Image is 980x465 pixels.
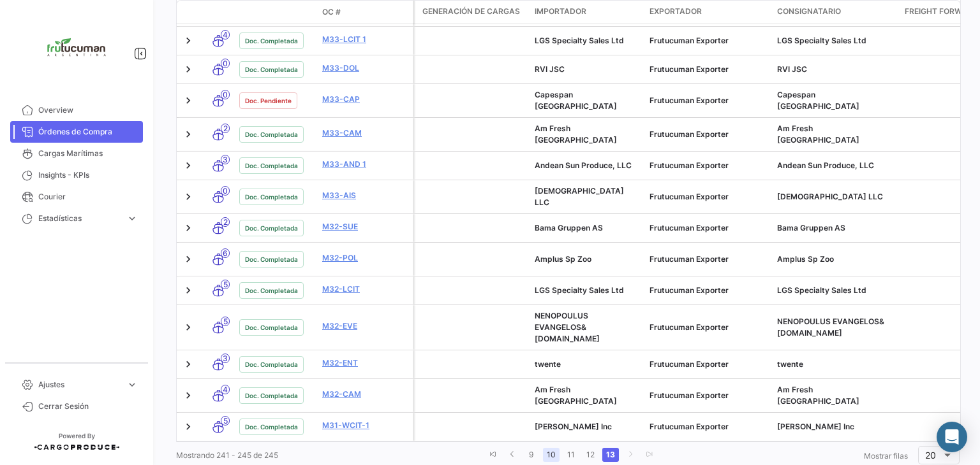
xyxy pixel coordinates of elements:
a: 11 [563,448,579,462]
a: Expand/Collapse Row [182,222,195,234]
span: Doc. Completada [245,390,298,401]
span: Importador [535,6,586,17]
span: 3 [221,354,230,363]
span: Andean Sun Produce, LLC [535,161,632,170]
span: 4 [221,30,230,39]
span: Exportador [650,6,702,17]
a: M32-EVE [322,320,408,332]
span: LGS Specialty Sales Ltd [535,285,624,295]
span: 0 [221,90,230,99]
span: expand_more [126,213,138,224]
span: Bama Gruppen AS [535,223,603,232]
datatable-header-cell: OC # [317,1,413,23]
a: Expand/Collapse Row [182,389,195,402]
span: Capespan North America [777,90,859,111]
span: 5 [221,416,230,426]
datatable-header-cell: Generación de cargas [415,1,530,24]
a: 9 [524,448,539,462]
span: LGS Specialty Sales Ltd [777,36,866,45]
a: Expand/Collapse Row [182,159,195,172]
a: Overview [10,99,143,121]
span: Frutucuman Exporter [650,359,729,369]
span: Frutucuman Exporter [650,64,729,74]
a: Expand/Collapse Row [182,253,195,266]
span: Cargas Marítimas [38,148,138,159]
span: Frutucuman Exporter [650,192,729,201]
a: Expand/Collapse Row [182,128,195,141]
a: M31-WCIT-1 [322,420,408,431]
span: expand_more [126,379,138,390]
span: 6 [221,248,230,258]
span: 2 [221,124,230,133]
a: M33-AND 1 [322,159,408,170]
span: Courier [38,191,138,203]
span: Consignatario [777,6,841,17]
span: AYBARUS LLC [535,186,624,207]
div: Abrir Intercom Messenger [937,422,967,452]
a: M32-CAM [322,389,408,400]
a: M33-CAP [322,94,408,105]
a: go to previous page [505,448,520,462]
span: Doc. Completada [245,161,298,171]
span: Frutucuman Exporter [650,36,729,45]
a: Expand/Collapse Row [182,34,195,47]
a: M32-LCIT [322,283,408,295]
span: Doc. Pendiente [245,96,292,106]
span: NENOPOULUS EVANGELOS&CO.LTD [535,311,600,343]
span: Doc. Completada [245,129,298,139]
span: Bama Gruppen AS [777,223,845,232]
span: Am Fresh North America [777,385,859,406]
span: twente [777,359,803,369]
span: Doc. Completada [245,285,298,296]
span: Frutucuman Exporter [650,422,729,431]
a: Expand/Collapse Row [182,284,195,297]
datatable-header-cell: Modo de Transporte [202,7,234,17]
span: Doc. Completada [245,359,298,369]
datatable-header-cell: Estado Doc. [234,7,317,17]
span: William H Kopke Jr Inc [777,422,854,431]
span: 5 [221,280,230,289]
a: M33-DOL [322,62,408,74]
span: 0 [221,59,230,68]
a: go to next page [623,448,638,462]
span: Frutucuman Exporter [650,322,729,332]
datatable-header-cell: Exportador [644,1,772,24]
span: Overview [38,104,138,116]
span: 20 [925,450,936,461]
span: Doc. Completada [245,64,298,75]
span: OC # [322,6,341,18]
span: Doc. Completada [245,192,298,202]
a: M32-SUE [322,221,408,232]
span: Frutucuman Exporter [650,161,729,170]
span: Doc. Completada [245,36,298,46]
span: Am Fresh North America [777,124,859,145]
span: Frutucuman Exporter [650,390,729,400]
span: Insights - KPIs [38,169,138,181]
a: 13 [602,448,619,462]
a: Expand/Collapse Row [182,63,195,76]
a: Insights - KPIs [10,164,143,186]
a: Courier [10,186,143,208]
a: M32-POL [322,252,408,264]
a: Expand/Collapse Row [182,94,195,107]
a: Expand/Collapse Row [182,321,195,334]
span: Mostrar filas [864,451,908,461]
a: go to first page [486,448,501,462]
span: Órdenes de Compra [38,126,138,138]
span: RVI JSC [535,64,565,74]
span: twente [535,359,561,369]
span: Amplus Sp Zoo [535,254,591,264]
img: logo+frutucuman+2.jpg [45,15,108,79]
datatable-header-cell: Importador [530,1,644,24]
span: NENOPOULUS EVANGELOS&CO.LTD [777,317,884,338]
span: Am Fresh North America [535,124,617,145]
span: Frutucuman Exporter [650,223,729,232]
span: Doc. Completada [245,254,298,264]
span: Doc. Completada [245,422,298,432]
span: RVI JSC [777,64,807,74]
span: Mostrando 241 - 245 de 245 [176,450,278,460]
span: LGS Specialty Sales Ltd [777,285,866,295]
a: 12 [583,448,598,462]
span: AYBARUS LLC [777,192,883,201]
span: Capespan North America [535,90,617,111]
